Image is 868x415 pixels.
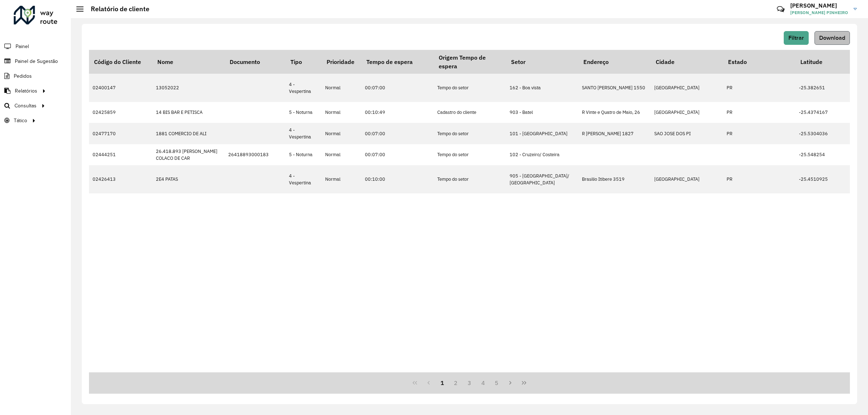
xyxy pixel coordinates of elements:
td: 02477170 [89,123,152,144]
th: Estado [723,50,795,74]
td: PR [723,165,795,193]
td: Brasilio Itibere 3519 [578,165,651,193]
td: 4 - Vespertina [285,165,322,193]
button: 5 [490,376,504,390]
td: 26.418.893 [PERSON_NAME] COLACO DE CAR [152,144,225,165]
th: Latitude [795,50,868,74]
th: Tempo de espera [361,50,434,74]
td: Tempo do setor [434,123,506,144]
th: Cidade [651,50,723,74]
td: PR [723,74,795,102]
td: 00:10:49 [361,102,434,123]
th: Setor [506,50,578,74]
th: Nome [152,50,225,74]
td: 02426413 [89,165,152,193]
span: Consultas [14,102,37,110]
a: Contato Rápido [773,1,788,17]
td: 102 - Cruzeiro/ Costeira [506,144,578,165]
button: Last Page [517,376,531,390]
td: 5 - Noturna [285,102,322,123]
td: Normal [322,74,361,102]
span: Painel de Sugestão [15,57,58,65]
td: SANTO [PERSON_NAME] 1550 [578,74,651,102]
td: Tempo do setor [434,144,506,165]
td: 02425859 [89,102,152,123]
button: 1 [435,376,449,390]
span: [PERSON_NAME] PINHEIRO [790,9,848,16]
button: 2 [449,376,463,390]
button: 4 [476,376,490,390]
th: Origem Tempo de espera [434,50,506,74]
td: -25.4510925 [795,165,868,193]
button: 3 [463,376,476,390]
td: 162 - Boa vista [506,74,578,102]
td: R [PERSON_NAME] 1827 [578,123,651,144]
td: 903 - Batel [506,102,578,123]
h3: [PERSON_NAME] [790,2,848,9]
td: 4 - Vespertina [285,123,322,144]
td: 26418893000183 [225,144,285,165]
td: 2E4 PATAS [152,165,225,193]
td: Tempo do setor [434,74,506,102]
td: Cadastro do cliente [434,102,506,123]
td: [GEOGRAPHIC_DATA] [651,165,723,193]
td: Normal [322,144,361,165]
td: -25.5304036 [795,123,868,144]
span: Download [819,35,845,41]
button: Filtrar [784,31,809,45]
td: 00:07:00 [361,74,434,102]
th: Prioridade [322,50,361,74]
td: [GEOGRAPHIC_DATA] [651,102,723,123]
td: PR [723,123,795,144]
th: Tipo [285,50,322,74]
th: Documento [225,50,285,74]
td: 00:10:00 [361,165,434,193]
td: 905 - [GEOGRAPHIC_DATA]/ [GEOGRAPHIC_DATA] [506,165,578,193]
td: [GEOGRAPHIC_DATA] [651,74,723,102]
td: -25.4374167 [795,102,868,123]
span: Painel [16,43,29,50]
td: Normal [322,102,361,123]
td: 13052022 [152,74,225,102]
td: 1881 COMERCIO DE ALI [152,123,225,144]
td: -25.548254 [795,144,868,165]
td: 00:07:00 [361,144,434,165]
h2: Relatório de cliente [84,5,149,13]
th: Código do Cliente [89,50,152,74]
td: 00:07:00 [361,123,434,144]
th: Endereço [578,50,651,74]
td: 14 BIS BAR E PETISCA [152,102,225,123]
span: Tático [14,117,27,124]
td: -25.382651 [795,74,868,102]
td: SAO JOSE DOS PI [651,123,723,144]
td: 02400147 [89,74,152,102]
td: 101 - [GEOGRAPHIC_DATA] [506,123,578,144]
td: 4 - Vespertina [285,74,322,102]
button: Download [814,31,850,45]
td: Normal [322,123,361,144]
td: 02444251 [89,144,152,165]
span: Relatórios [15,87,37,95]
td: Tempo do setor [434,165,506,193]
button: Next Page [503,376,517,390]
td: R Vinte e Quatro de Maio, 26 [578,102,651,123]
span: Filtrar [788,35,804,41]
span: Pedidos [14,72,32,80]
td: PR [723,102,795,123]
td: 5 - Noturna [285,144,322,165]
td: Normal [322,165,361,193]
